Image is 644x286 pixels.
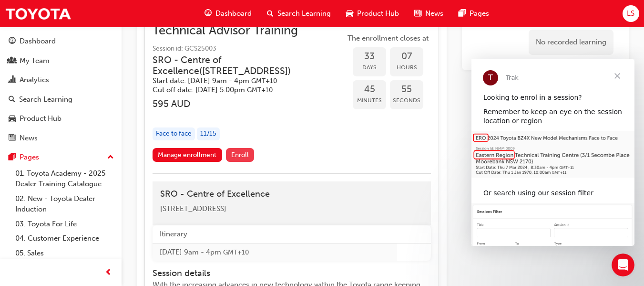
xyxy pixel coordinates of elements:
span: Technical Advisor Training [153,25,345,36]
span: up-icon [107,151,114,164]
h5: Cut off date: [DATE] 5:00pm [153,85,330,95]
span: 33 [353,51,386,62]
button: DashboardMy TeamAnalyticsSearch LearningProduct HubNews [4,31,118,148]
button: Pages [4,148,118,166]
a: Dashboard [4,32,118,50]
span: car-icon [346,8,353,20]
a: Analytics [4,71,118,89]
a: 03. Toyota For Life [11,217,118,232]
a: guage-iconDashboard [197,4,259,23]
span: Dashboard [215,8,252,19]
span: Seconds [390,95,423,106]
button: LS [623,5,639,22]
div: Pages [20,152,39,163]
a: My Team [4,52,118,70]
a: car-iconProduct Hub [338,4,407,23]
span: Australian Eastern Standard Time GMT+10 [251,77,277,85]
a: pages-iconPages [451,4,497,23]
span: 55 [390,84,423,95]
span: news-icon [9,134,16,143]
span: 45 [353,84,386,95]
span: search-icon [267,8,274,20]
button: Technical Advisor TrainingSession id: GCS25003SRO - Centre of Excellence([STREET_ADDRESS])Start d... [153,25,431,166]
span: [STREET_ADDRESS] [160,204,226,213]
h3: SRO - Centre of Excellence ( [STREET_ADDRESS] ) [153,54,330,77]
img: Trak [5,3,72,24]
a: Search Learning [4,91,118,108]
a: 05. Sales [11,246,118,261]
span: people-icon [9,57,16,65]
h4: Session details [153,268,431,279]
div: News [20,133,38,144]
span: Minutes [353,95,386,106]
div: Analytics [20,74,49,85]
a: 02. New - Toyota Dealer Induction [11,191,118,217]
span: 07 [390,51,423,62]
span: Product Hub [357,8,399,19]
a: 01. Toyota Academy - 2025 Dealer Training Catalogue [11,166,118,191]
div: Dashboard [20,36,56,47]
div: Search Learning [19,94,72,105]
span: Pages [470,8,489,19]
h4: SRO - Centre of Excellence [160,189,423,200]
span: Session id: GCS25003 [153,43,345,54]
span: pages-icon [459,8,466,20]
span: pages-icon [9,153,16,162]
span: Days [353,62,386,73]
div: Product Hub [20,113,61,124]
span: Australian Eastern Standard Time GMT+10 [247,86,273,94]
a: Product Hub [4,110,118,127]
a: news-iconNews [407,4,451,23]
span: guage-icon [204,8,212,20]
th: Itinerary [153,225,397,243]
iframe: Intercom live chat [612,254,634,276]
a: search-iconSearch Learning [259,4,338,23]
a: 04. Customer Experience [11,231,118,246]
h5: Start date: [DATE] 9am - 4pm [153,76,330,85]
span: Enroll [231,151,249,159]
span: LS [627,8,634,19]
span: News [425,8,443,19]
div: 11 / 15 [197,127,220,140]
iframe: Intercom live chat message [471,59,634,246]
span: news-icon [414,8,421,20]
span: search-icon [9,95,15,104]
span: prev-icon [105,267,112,279]
div: Face to face [153,127,195,140]
span: car-icon [9,115,16,123]
button: Enroll [226,148,255,162]
span: The enrollment closes at [345,33,431,44]
span: guage-icon [9,37,16,46]
span: Australian Eastern Standard Time GMT+10 [223,248,249,256]
div: My Team [20,55,50,66]
a: Manage enrollment [153,148,222,162]
h3: 595 AUD [153,98,345,109]
a: News [4,129,118,147]
span: Search Learning [277,8,331,19]
span: Hours [390,62,423,73]
div: No recorded learning [529,30,613,55]
span: chart-icon [9,76,16,85]
td: [DATE] 9am - 4pm [153,243,397,261]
